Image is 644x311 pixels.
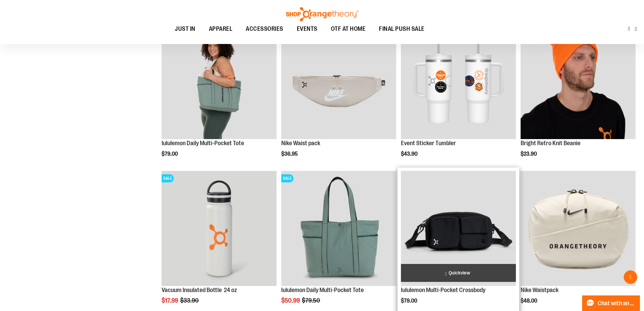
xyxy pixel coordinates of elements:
a: Nike Waistpack [521,287,558,293]
a: lululemon Multi-Pocket Crossbody [401,171,516,287]
img: lululemon Daily Multi-Pocket Tote [281,171,396,286]
span: SALE [281,174,293,182]
span: $50.99 [281,297,301,304]
a: Nike Waistpack [521,171,636,287]
img: OTF 40 oz. Sticker Tumbler [401,24,516,139]
span: ACCESSORIES [246,21,283,37]
a: FINAL PUSH SALE [372,21,431,37]
div: product [398,21,519,175]
a: Bright Retro Knit Beanie [521,140,580,147]
span: $33.90 [180,297,200,304]
a: Vacuum Insulated Bottle 24 ozSALE [162,171,277,287]
img: Main view of 2024 Convention Nike Waistpack [281,24,396,139]
a: Quickview [401,264,516,282]
a: lululemon Multi-Pocket Crossbody [401,287,485,293]
span: $43.90 [401,151,419,157]
a: OTF AT HOME [324,21,373,37]
a: APPAREL [202,21,239,37]
span: $48.00 [521,298,538,304]
span: $17.99 [162,297,179,304]
a: OTF 40 oz. Sticker TumblerNEW [401,24,516,140]
a: Nike Waist pack [281,140,320,147]
a: EVENTS [290,21,324,37]
span: $36.95 [281,151,299,157]
img: lululemon Multi-Pocket Crossbody [401,171,516,286]
span: OTF AT HOME [331,21,366,37]
a: Event Sticker Tumbler [401,140,456,147]
a: ACCESSORIES [239,21,290,37]
span: $79.00 [401,298,418,304]
button: Chat with an Expert [582,295,640,311]
a: JUST IN [168,21,202,37]
a: Bright Retro Knit Beanie [521,24,636,140]
span: EVENTS [297,21,317,37]
img: Nike Waistpack [521,171,636,286]
a: Main view of 2024 Convention lululemon Daily Multi-Pocket Tote [162,24,277,140]
span: JUST IN [175,21,195,37]
span: Chat with an Expert [598,300,636,307]
div: product [517,21,639,175]
span: APPAREL [209,21,233,37]
button: Back To Top [624,270,637,284]
span: SALE [162,174,174,182]
div: product [278,21,400,175]
span: $23.90 [521,151,538,157]
a: Main view of 2024 Convention Nike Waistpack [281,24,396,140]
img: Shop Orangetheory [285,7,359,21]
a: lululemon Daily Multi-Pocket ToteSALE [281,171,396,287]
a: Vacuum Insulated Bottle 24 oz [162,287,237,293]
a: lululemon Daily Multi-Pocket Tote [162,140,244,147]
span: $79.00 [162,151,179,157]
a: lululemon Daily Multi-Pocket Tote [281,287,364,293]
img: Main view of 2024 Convention lululemon Daily Multi-Pocket Tote [162,24,277,139]
div: product [158,21,280,175]
span: $79.50 [302,297,321,304]
span: FINAL PUSH SALE [379,21,425,37]
img: Vacuum Insulated Bottle 24 oz [162,171,277,286]
img: Bright Retro Knit Beanie [521,24,636,139]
